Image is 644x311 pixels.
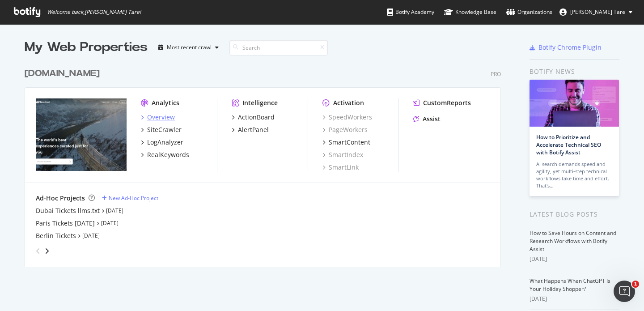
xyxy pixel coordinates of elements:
a: Assist [413,115,441,124]
div: Activation [333,98,364,107]
a: RealKeywords [141,150,189,159]
div: Botify Academy [387,8,434,17]
button: [PERSON_NAME] Tare [552,5,640,19]
div: Analytics [152,98,179,107]
img: headout.com [36,98,127,171]
a: PageWorkers [322,125,368,134]
img: How to Prioritize and Accelerate Technical SEO with Botify Assist [530,80,619,127]
a: [DATE] [82,232,100,239]
a: Berlin Tickets [36,231,76,240]
div: RealKeywords [147,150,189,159]
div: Pro [491,70,501,78]
div: angle-left [32,244,44,258]
a: SmartIndex [322,150,363,159]
div: Botify Chrome Plugin [538,43,602,52]
div: Knowledge Base [444,8,496,17]
div: New Ad-Hoc Project [109,194,158,202]
div: My Web Properties [25,38,148,56]
a: SmartContent [322,138,370,147]
div: SmartContent [329,138,370,147]
input: Search [229,40,328,55]
div: grid [25,56,508,267]
div: Most recent crawl [167,45,212,50]
a: SiteCrawler [141,125,182,134]
div: Assist [423,115,441,124]
div: Intelligence [242,98,278,107]
div: [DATE] [530,295,619,303]
a: LogAnalyzer [141,138,183,147]
div: AI search demands speed and agility, yet multi-step technical workflows take time and effort. Tha... [536,161,612,189]
a: [DOMAIN_NAME] [25,67,103,80]
a: [DATE] [106,207,123,214]
a: CustomReports [413,98,471,107]
a: AlertPanel [232,125,269,134]
span: 1 [632,281,639,288]
div: Botify news [530,67,619,77]
span: Advait Tare [570,8,625,16]
div: [DOMAIN_NAME] [25,67,100,80]
div: angle-right [44,247,50,256]
div: SiteCrawler [147,125,182,134]
a: Botify Chrome Plugin [530,43,602,52]
a: How to Prioritize and Accelerate Technical SEO with Botify Assist [536,133,601,156]
a: SpeedWorkers [322,113,372,122]
div: Overview [147,113,175,122]
div: Ad-Hoc Projects [36,194,85,203]
a: Overview [141,113,175,122]
a: [DATE] [101,219,119,227]
div: [DATE] [530,255,619,263]
div: CustomReports [423,98,471,107]
div: Organizations [506,8,552,17]
div: Latest Blog Posts [530,209,619,219]
div: AlertPanel [238,125,269,134]
a: Dubai Tickets llms.txt [36,206,100,215]
a: New Ad-Hoc Project [102,194,158,202]
a: SmartLink [322,163,359,172]
div: LogAnalyzer [147,138,183,147]
span: Welcome back, [PERSON_NAME] Tare ! [47,9,141,16]
a: ActionBoard [232,113,275,122]
div: ActionBoard [238,113,275,122]
button: Most recent crawl [155,40,222,55]
a: Paris Tickets [DATE] [36,219,95,228]
a: What Happens When ChatGPT Is Your Holiday Shopper? [530,277,610,293]
iframe: Intercom live chat [614,281,635,302]
a: How to Save Hours on Content and Research Workflows with Botify Assist [530,229,616,253]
